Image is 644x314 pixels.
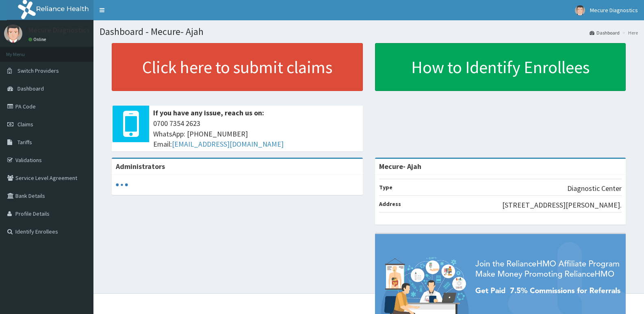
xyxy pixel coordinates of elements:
[590,29,620,36] a: Dashboard
[375,43,626,91] a: How to Identify Enrollees
[379,162,421,171] strong: Mecure- Ajah
[153,108,264,117] b: If you have any issue, reach us on:
[379,200,401,208] b: Address
[502,200,622,210] p: [STREET_ADDRESS][PERSON_NAME].
[379,184,392,191] b: Type
[17,121,33,128] span: Claims
[575,5,585,15] img: User Image
[17,85,44,92] span: Dashboard
[172,139,284,149] a: [EMAIL_ADDRESS][DOMAIN_NAME]
[28,37,48,42] a: Online
[4,24,22,43] img: User Image
[17,139,32,146] span: Tariffs
[100,26,638,37] h1: Dashboard - Mecure- Ajah
[112,43,363,91] a: Click here to submit claims
[153,118,359,149] span: 0700 7354 2623 WhatsApp: [PHONE_NUMBER] Email:
[116,162,165,171] b: Administrators
[620,29,638,36] li: Here
[590,6,638,14] span: Mecure Diagnostics
[567,183,622,194] p: Diagnostic Center
[116,179,128,191] svg: audio-loading
[17,67,59,74] span: Switch Providers
[28,26,90,34] p: Mecure Diagnostics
